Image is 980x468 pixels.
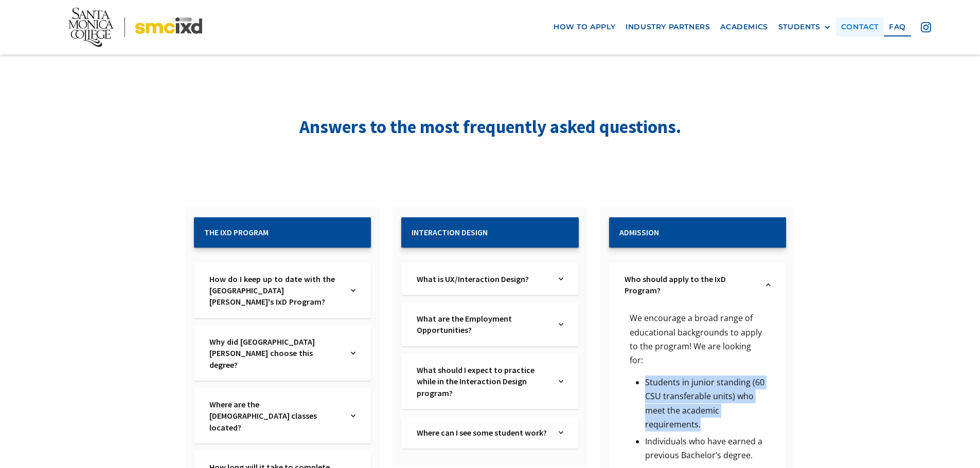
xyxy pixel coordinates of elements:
a: How do I keep up to date with the [GEOGRAPHIC_DATA][PERSON_NAME]'s IxD Program? [209,273,341,308]
img: Santa Monica College - SMC IxD logo [68,8,202,47]
a: faq [884,17,911,36]
a: Who should apply to the IxD Program? [625,273,756,296]
a: Where are the [DEMOGRAPHIC_DATA] classes located? [209,399,341,433]
h2: The IxD Program [204,228,361,237]
h1: Answers to the most frequently asked questions. [284,115,696,140]
a: Where can I see some student work? [417,427,548,438]
img: icon - instagram [921,22,931,32]
div: STUDENTS [778,23,821,31]
li: Students in junior standing (60 CSU transferable units) who meet the academic requirements. [645,376,771,432]
p: We encourage a broad range of educational backgrounds to apply to the program! We are looking for: [625,311,771,367]
a: What are the Employment Opportunities? [417,313,548,336]
h2: Interaction Design [412,228,568,237]
a: how to apply [548,17,620,36]
div: STUDENTS [778,23,831,31]
a: Why did [GEOGRAPHIC_DATA][PERSON_NAME] choose this degree? [209,336,341,370]
a: industry partners [620,17,715,36]
a: What is UX/Interaction Design? [417,273,548,285]
a: What should I expect to practice while in the Interaction Design program? [417,364,548,399]
a: Academics [715,17,773,36]
li: Individuals who have earned a previous Bachelor’s degree. [645,435,771,462]
a: contact [836,17,884,36]
h2: Admission [619,228,776,237]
